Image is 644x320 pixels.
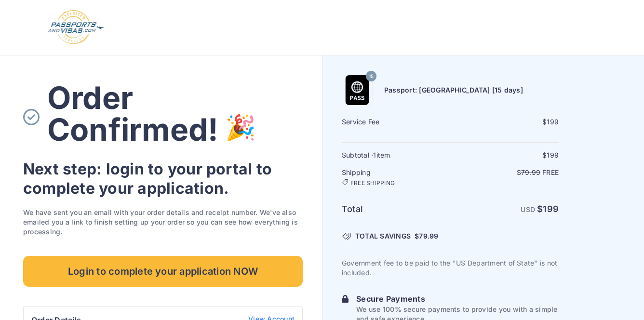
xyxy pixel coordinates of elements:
p: We have sent you an email with your order details and receipt number. We've also emailed you a li... [23,208,303,237]
h3: Next step: login to your portal to complete your application. [23,160,303,198]
h6: Passport: [GEOGRAPHIC_DATA] [15 days] [384,85,523,95]
h6: Total [342,202,449,216]
h6: Service Fee [342,117,449,127]
img: Passport: New Passport [15 days] [342,75,372,105]
span: Free [542,168,559,176]
span: 15 [369,70,374,83]
span: Order Confirmed! [47,79,218,148]
img: order-complete-party.svg [226,113,255,152]
span: 199 [547,118,559,126]
span: FREE SHIPPING [350,179,395,187]
h6: Subtotal · item [342,150,449,160]
p: Government fee to be paid to the "US Department of State" is not included. [342,258,559,278]
span: 79.99 [419,232,438,240]
span: TOTAL SAVINGS [355,231,411,241]
span: $ [415,231,438,241]
h6: Secure Payments [356,293,559,305]
div: $ [451,150,559,160]
span: USD [521,205,535,213]
span: 199 [543,204,559,214]
span: 1 [373,151,376,159]
a: Login to complete your application NOW [23,256,303,287]
span: 79.99 [521,168,540,176]
h6: Shipping [342,168,449,187]
span: 199 [547,151,559,159]
p: $ [451,168,559,177]
div: $ [451,117,559,127]
strong: $ [537,204,559,214]
img: Logo [47,10,105,45]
